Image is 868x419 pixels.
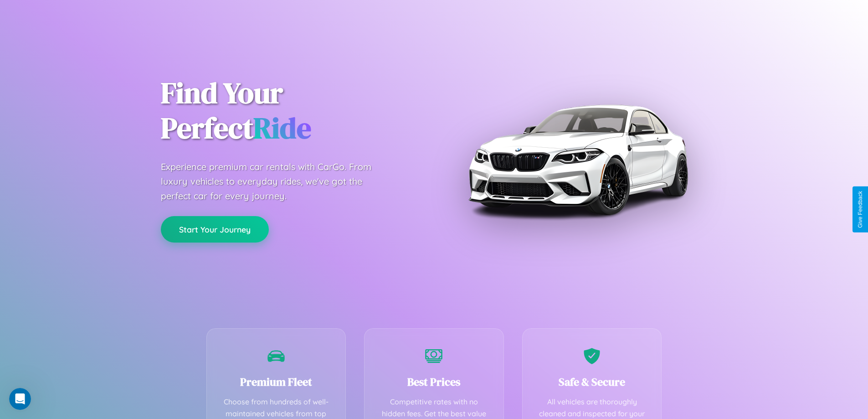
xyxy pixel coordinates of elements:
h3: Best Prices [378,374,490,389]
span: Ride [253,108,311,148]
h3: Premium Fleet [221,374,332,389]
img: Premium BMW car rental vehicle [464,46,692,274]
h3: Safe & Secure [536,374,648,389]
iframe: Intercom live chat [9,388,31,410]
div: Give Feedback [857,191,863,228]
h1: Find Your Perfect [161,76,421,146]
p: Experience premium car rentals with CarGo. From luxury vehicles to everyday rides, we've got the ... [161,160,389,203]
button: Start Your Journey [161,216,269,243]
